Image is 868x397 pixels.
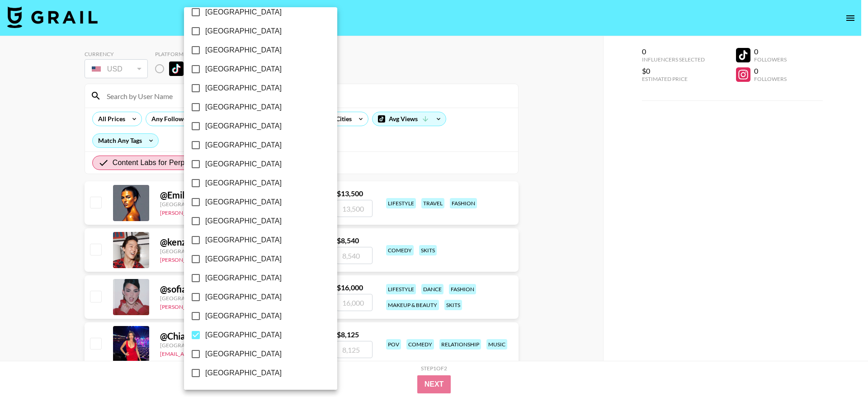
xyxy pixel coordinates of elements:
[205,368,282,378] span: [GEOGRAPHIC_DATA]
[205,83,282,94] span: [GEOGRAPHIC_DATA]
[205,26,282,37] span: [GEOGRAPHIC_DATA]
[205,121,282,132] span: [GEOGRAPHIC_DATA]
[205,159,282,170] span: [GEOGRAPHIC_DATA]
[205,254,282,265] span: [GEOGRAPHIC_DATA]
[205,273,282,284] span: [GEOGRAPHIC_DATA]
[205,216,282,227] span: [GEOGRAPHIC_DATA]
[205,330,282,340] span: [GEOGRAPHIC_DATA]
[205,311,282,321] span: [GEOGRAPHIC_DATA]
[205,178,282,189] span: [GEOGRAPHIC_DATA]
[205,7,282,18] span: [GEOGRAPHIC_DATA]
[823,352,857,386] iframe: Drift Widget Chat Controller
[205,197,282,208] span: [GEOGRAPHIC_DATA]
[205,292,282,302] span: [GEOGRAPHIC_DATA]
[205,140,282,151] span: [GEOGRAPHIC_DATA]
[205,45,282,56] span: [GEOGRAPHIC_DATA]
[205,64,282,75] span: [GEOGRAPHIC_DATA]
[205,102,282,113] span: [GEOGRAPHIC_DATA]
[205,349,282,359] span: [GEOGRAPHIC_DATA]
[205,235,282,246] span: [GEOGRAPHIC_DATA]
